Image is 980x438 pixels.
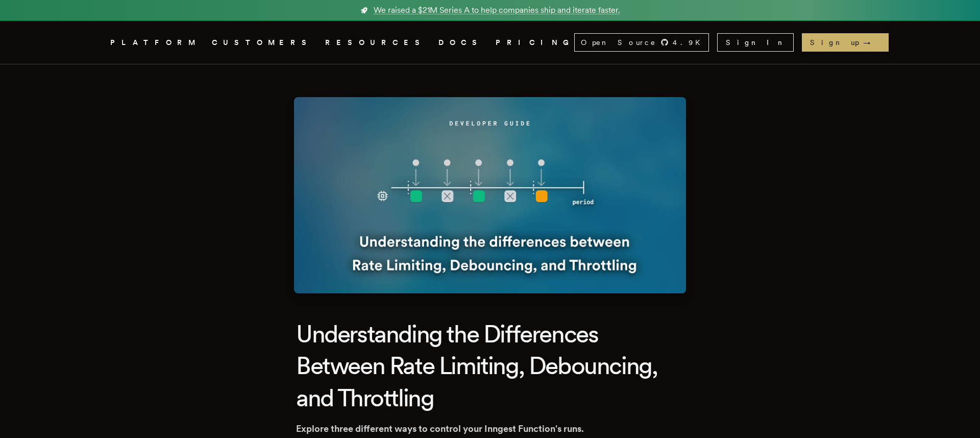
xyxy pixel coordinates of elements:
span: We raised a $21M Series A to help companies ship and iterate faster. [374,4,620,16]
h1: Understanding the Differences Between Rate Limiting, Debouncing, and Throttling [296,318,684,413]
span: → [863,37,880,48]
a: CUSTOMERS [212,36,313,49]
button: RESOURCES [325,36,426,49]
a: Sign In [717,33,794,52]
button: PLATFORM [110,36,200,49]
a: DOCS [438,36,483,49]
img: Featured image for Understanding the Differences Between Rate Limiting, Debouncing, and Throttlin... [294,97,686,293]
a: Sign up [802,33,889,52]
span: 4.9 K [673,37,706,48]
a: PRICING [496,36,574,49]
nav: Global [82,21,898,64]
span: Open Source [581,37,656,48]
p: Explore three different ways to control your Inngest Function's runs. [296,422,684,436]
